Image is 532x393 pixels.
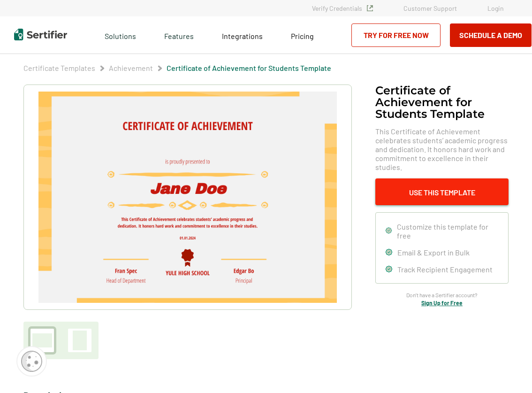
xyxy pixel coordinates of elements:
[291,31,314,40] span: Pricing
[14,29,67,40] img: Sertifier | Digital Credentialing Platform
[291,29,314,41] a: Pricing
[375,127,509,171] span: This Certificate of Achievement celebrates students’ academic progress and dedication. It honors ...
[164,29,194,41] span: Features
[397,222,499,240] span: Customize this template for free
[38,92,337,303] img: Certificate of Achievement for Students Template
[397,248,470,257] span: Email & Export in Bulk
[485,348,532,393] iframe: Chat Widget
[23,63,95,72] a: Certificate Templates
[450,23,532,47] button: Schedule a Demo
[23,63,331,73] div: Breadcrumb
[109,63,153,72] a: Achievement
[367,5,373,11] img: Verified
[421,300,463,306] a: Sign Up for Free
[222,29,263,41] a: Integrations
[351,23,441,47] a: Try for Free Now
[375,178,509,205] button: Use This Template
[375,85,509,120] h1: Certificate of Achievement for Students Template
[222,31,263,40] span: Integrations
[167,63,331,72] a: Certificate of Achievement for Students Template
[406,291,478,300] span: Don’t have a Sertifier account?
[21,351,42,372] img: Cookie Popup Icon
[105,29,136,41] span: Solutions
[109,63,153,73] span: Achievement
[487,4,504,12] a: Login
[403,4,457,12] a: Customer Support
[23,63,95,73] span: Certificate Templates
[397,265,493,274] span: Track Recipient Engagement
[312,4,373,12] a: Verify Credentials
[167,63,331,73] span: Certificate of Achievement for Students Template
